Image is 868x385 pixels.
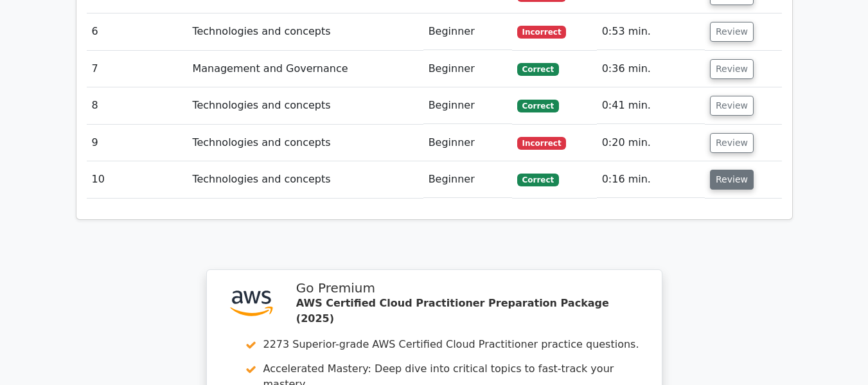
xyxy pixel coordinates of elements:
[597,51,705,87] td: 0:36 min.
[423,161,512,198] td: Beginner
[187,161,423,198] td: Technologies and concepts
[187,125,423,161] td: Technologies and concepts
[597,13,705,50] td: 0:53 min.
[710,59,754,79] button: Review
[517,137,567,150] span: Incorrect
[423,51,512,87] td: Beginner
[517,26,567,39] span: Incorrect
[710,170,754,190] button: Review
[423,87,512,124] td: Beginner
[187,87,423,124] td: Technologies and concepts
[597,161,705,198] td: 0:16 min.
[710,96,754,116] button: Review
[710,133,754,153] button: Review
[423,13,512,50] td: Beginner
[517,174,559,186] span: Correct
[597,125,705,161] td: 0:20 min.
[517,63,559,76] span: Correct
[87,161,188,198] td: 10
[187,13,423,50] td: Technologies and concepts
[87,13,188,50] td: 6
[710,22,754,42] button: Review
[423,125,512,161] td: Beginner
[87,87,188,124] td: 8
[87,125,188,161] td: 9
[87,51,188,87] td: 7
[517,100,559,112] span: Correct
[187,51,423,87] td: Management and Governance
[597,87,705,124] td: 0:41 min.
